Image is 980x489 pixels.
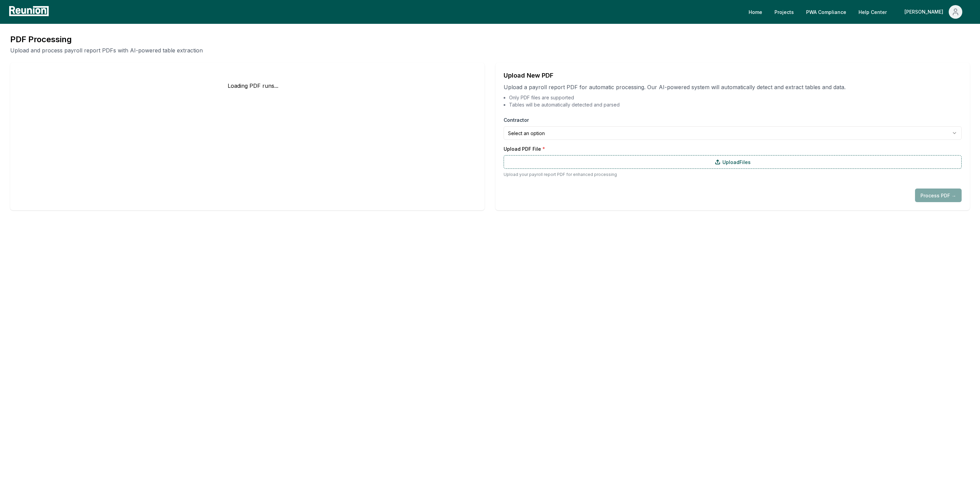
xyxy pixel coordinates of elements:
[509,94,962,101] li: Only PDF files are supported
[509,101,962,108] li: Tables will be automatically detected and parsed
[504,71,962,80] h2: Upload New PDF
[10,34,203,45] h1: PDF Processing
[801,5,852,19] a: PWA Compliance
[504,172,962,178] p: Upload your payroll report PDF for enhanced processing
[899,5,968,19] button: [PERSON_NAME]
[504,83,962,91] p: Upload a payroll report PDF for automatic processing. Our AI-powered system will automatically de...
[904,5,946,19] div: [PERSON_NAME]
[504,145,962,152] label: Upload PDF File
[504,116,529,124] label: Contractor
[10,46,203,54] p: Upload and process payroll report PDFs with AI-powered table extraction
[743,5,973,19] nav: Main
[853,5,892,19] a: Help Center
[228,82,278,90] span: Loading PDF runs...
[743,5,768,19] a: Home
[769,5,799,19] a: Projects
[504,155,962,169] label: Upload Files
